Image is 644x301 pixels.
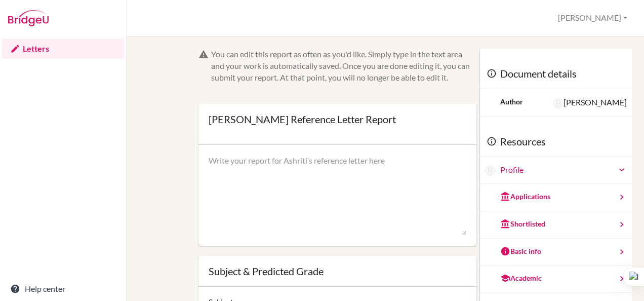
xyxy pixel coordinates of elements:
div: Basic info [500,246,541,256]
div: Author [500,97,523,107]
a: Basic info [480,239,632,266]
div: Applications [500,192,550,202]
a: Help center [2,279,124,299]
div: You can edit this report as often as you'd like. Simply type in the text area and your work is au... [211,49,476,84]
div: [PERSON_NAME] [553,97,627,108]
div: [PERSON_NAME] Reference Letter Report [209,114,396,124]
img: Bridge-U [8,10,49,26]
div: Subject & Predicted Grade [209,266,466,276]
div: Academic [500,273,542,283]
button: [PERSON_NAME] [553,9,632,27]
img: Abigail Ferrari [553,98,563,108]
a: Letters [2,39,124,59]
a: Applications [480,184,632,211]
img: Ashriti Aggarwal [485,166,495,176]
a: Shortlisted [480,211,632,239]
a: Academic [480,266,632,293]
div: Shortlisted [500,219,545,229]
a: Profile [500,164,627,176]
div: Resources [480,127,632,157]
div: Document details [480,59,632,89]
